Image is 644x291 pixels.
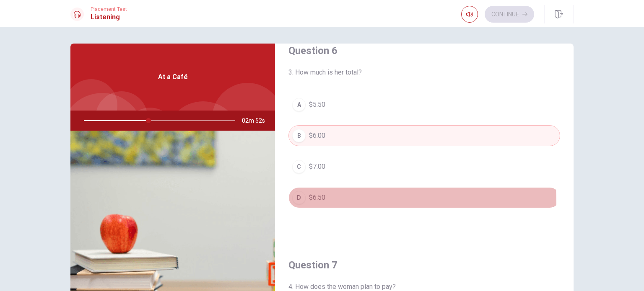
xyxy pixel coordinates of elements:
span: 02m 52s [242,111,272,131]
div: D [292,191,306,204]
span: $6.50 [309,193,325,203]
span: 3. How much is her total? [288,67,560,77]
div: A [292,98,306,111]
button: B$6.00 [288,125,560,146]
button: A$5.50 [288,94,560,115]
button: C$7.00 [288,156,560,177]
h4: Question 7 [288,258,560,272]
span: Placement Test [91,6,127,12]
div: C [292,160,306,173]
span: At a Café [158,72,188,82]
h1: Listening [91,12,127,22]
span: $7.00 [309,162,325,172]
span: $5.50 [309,100,325,110]
span: $6.00 [309,131,325,141]
div: B [292,129,306,142]
button: D$6.50 [288,187,560,208]
h4: Question 6 [288,44,560,57]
